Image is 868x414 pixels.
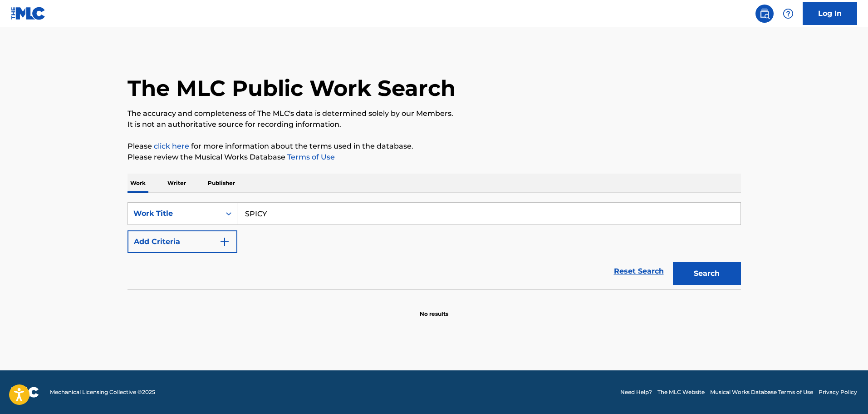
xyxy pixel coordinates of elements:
p: The accuracy and completeness of The MLC's data is determined solely by our Members. [128,108,741,119]
form: Search Form [128,202,741,289]
p: Writer [165,174,189,193]
a: Privacy Policy [819,388,857,396]
p: Publisher [205,174,238,193]
button: Search [673,262,741,285]
img: MLC Logo [11,7,46,20]
a: Need Help? [620,388,652,396]
iframe: Chat Widget [823,370,868,414]
h1: The MLC Public Work Search [128,75,456,102]
img: search [759,8,770,19]
div: Work Title [133,208,215,219]
div: Help [779,5,797,23]
a: Public Search [755,5,774,23]
img: 9d2ae6d4665cec9f34b9.svg [219,236,230,247]
p: Work [128,174,148,193]
p: It is not an authoritative source for recording information. [128,119,741,130]
a: click here [154,142,189,150]
span: Mechanical Licensing Collective © 2025 [50,388,155,396]
p: Please review the Musical Works Database [128,152,741,163]
a: Reset Search [609,261,668,281]
a: Log In [803,2,857,25]
img: help [783,8,794,19]
button: Add Criteria [128,230,237,253]
a: The MLC Website [657,388,705,396]
p: No results [420,299,448,318]
a: Musical Works Database Terms of Use [710,388,813,396]
a: Terms of Use [285,153,335,161]
p: Please for more information about the terms used in the database. [128,141,741,152]
img: logo [11,387,39,398]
